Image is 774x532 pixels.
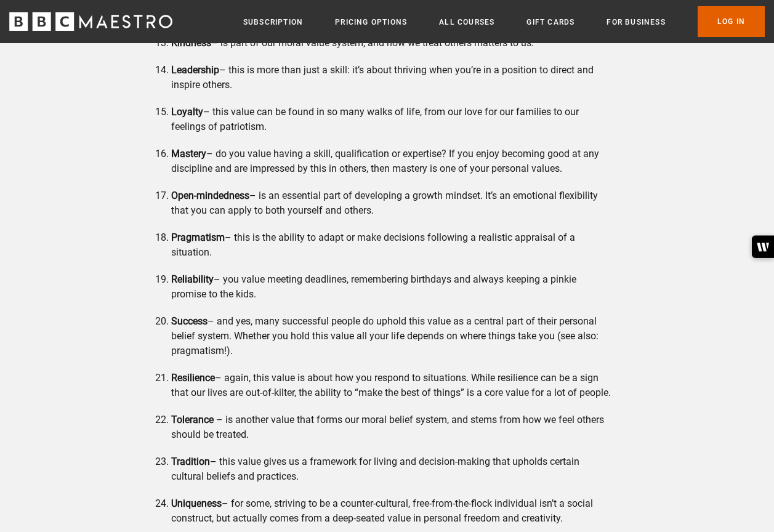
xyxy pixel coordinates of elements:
[171,232,225,243] strong: Pragmatism
[171,315,208,327] strong: Success
[171,414,214,425] strong: Tolerance
[171,454,613,484] li: – this value gives us a framework for living and decision-making that upholds certain cultural be...
[698,6,765,37] a: Log In
[171,63,613,92] li: – this is more than just a skill: it’s about thriving when you’re in a position to direct and ins...
[335,16,407,28] a: Pricing Options
[171,371,613,400] li: – again, this value is about how you respond to situations. While resilience can be a sign that o...
[171,273,214,285] strong: Reliability
[171,190,249,201] strong: Open-mindedness
[171,498,222,509] strong: Uniqueness
[171,413,613,442] li: – is another value that forms our moral belief system, and stems from how we feel others should b...
[243,6,765,37] nav: Primary
[439,16,494,28] a: All Courses
[171,147,613,176] li: – do you value having a skill, qualification or expertise? If you enjoy becoming good at any disc...
[171,148,206,159] strong: Mastery
[9,12,172,31] svg: BBC Maestro
[243,16,303,28] a: Subscription
[171,106,203,118] strong: Loyalty
[526,16,574,28] a: Gift Cards
[171,230,613,260] li: – this is the ability to adapt or make decisions following a realistic appraisal of a situation.
[171,372,215,384] strong: Resilience
[171,188,613,218] li: – is an essential part of developing a growth mindset. It’s an emotional flexibility that you can...
[171,456,210,467] strong: Tradition
[171,314,613,358] li: – and yes, many successful people do uphold this value as a central part of their personal belief...
[607,16,665,28] a: For business
[171,105,613,134] li: – this value can be found in so many walks of life, from our love for our families to our feeling...
[171,64,219,76] strong: Leadership
[171,496,613,526] li: – for some, striving to be a counter-cultural, free-from-the-flock individual isn’t a social cons...
[171,272,613,302] li: – you value meeting deadlines, remembering birthdays and always keeping a pinkie promise to the k...
[171,36,613,50] li: – is part of our moral value system, and how we treat others matters to us.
